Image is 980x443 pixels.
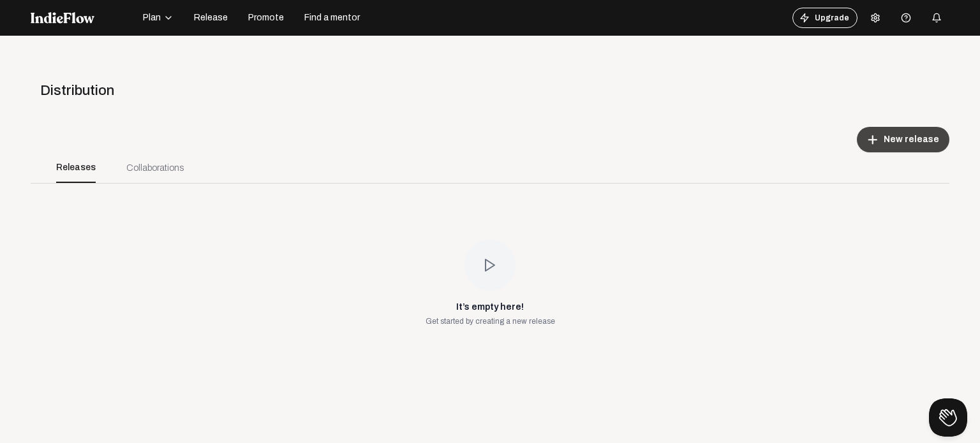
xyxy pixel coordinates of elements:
[186,8,235,28] button: Release
[929,398,967,437] iframe: Toggle Customer Support
[126,161,184,175] div: Collaborations
[304,11,360,24] span: Find a mentor
[241,8,292,28] button: Promote
[56,152,96,183] div: Releases
[248,11,284,24] span: Promote
[884,133,939,146] span: New release
[31,12,94,24] img: indieflow-logo-white.svg
[194,11,228,24] span: Release
[792,8,857,28] button: Upgrade
[426,316,555,326] div: Get started by creating a new release
[135,8,181,28] button: Plan
[456,301,524,314] div: It’s empty here!
[297,8,367,28] button: Find a mentor
[143,11,161,24] span: Plan
[857,127,949,152] button: New release
[40,83,114,98] span: Distribution
[867,134,879,145] mat-icon: add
